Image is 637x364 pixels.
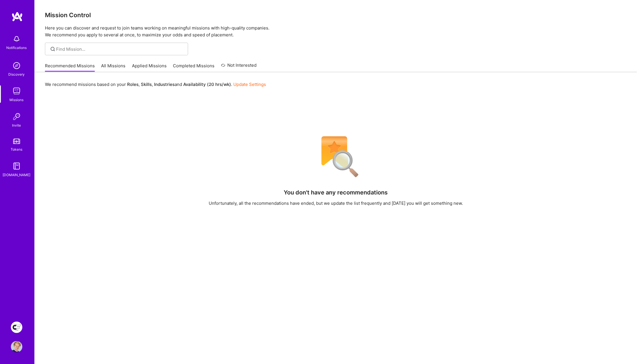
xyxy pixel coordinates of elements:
p: We recommend missions based on your , , and . [45,81,266,87]
img: logo [11,11,23,22]
img: guide book [11,160,22,172]
img: teamwork [11,85,22,97]
a: Creative Fabrica Project Team [9,322,24,333]
div: Missions [10,97,24,103]
b: Roles [127,82,139,87]
img: Creative Fabrica Project Team [11,322,22,333]
a: Recommended Missions [45,63,95,72]
div: Notifications [7,45,27,51]
a: Update Settings [233,82,266,87]
i: icon SearchGrey [50,46,56,52]
div: Invite [12,122,21,128]
img: bell [11,33,22,45]
b: Industries [154,82,175,87]
img: Invite [11,111,22,122]
input: Find Mission... [56,46,184,52]
a: Applied Missions [132,63,167,72]
a: All Missions [101,63,126,72]
img: discovery [11,60,22,71]
img: No Results [311,133,360,181]
img: tokens [13,139,20,144]
b: Skills [141,82,152,87]
h3: Mission Control [45,11,627,19]
a: Completed Missions [173,63,215,72]
div: Tokens [11,146,23,152]
div: Unfortunately, all the recommendations have ended, but we update the list frequently and [DATE] y... [209,200,463,206]
p: Here you can discover and request to join teams working on meaningful missions with high-quality ... [45,25,627,38]
img: User Avatar [11,341,22,353]
b: Availability (20 hrs/wk) [183,82,231,87]
div: [DOMAIN_NAME] [3,172,31,178]
h4: You don't have any recommendations [284,189,388,196]
a: Not Interested [221,62,257,72]
div: Discovery [9,71,25,77]
a: User Avatar [9,341,24,353]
